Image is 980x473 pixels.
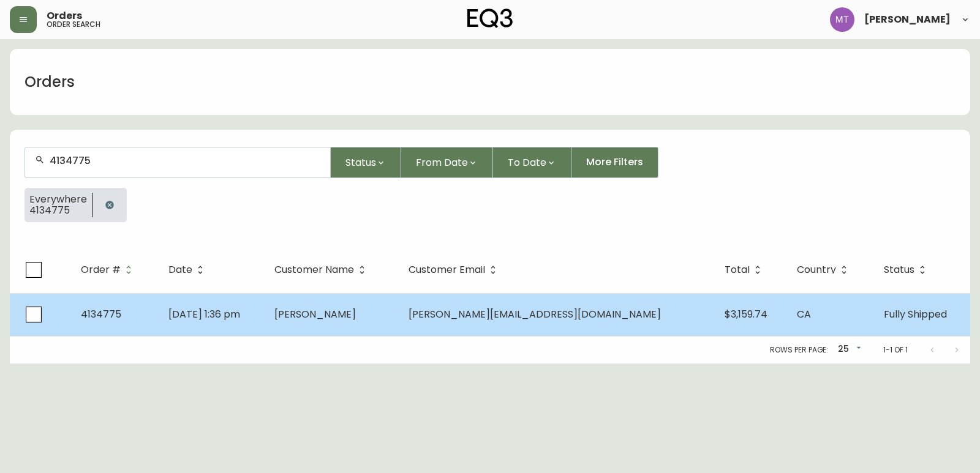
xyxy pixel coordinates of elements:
[884,266,914,274] span: Status
[29,194,87,205] span: Everywhere
[168,266,192,274] span: Date
[168,264,208,275] span: Date
[50,155,320,166] input: Search
[81,307,121,321] span: 4134775
[725,307,767,321] span: $3,159.74
[797,307,811,321] span: CA
[586,155,643,169] span: More Filters
[81,266,121,274] span: Order #
[725,264,766,275] span: Total
[797,266,836,274] span: Country
[770,345,828,356] p: Rows per page:
[47,21,100,28] h5: order search
[345,155,376,170] span: Status
[571,147,658,178] button: More Filters
[830,7,854,32] img: 397d82b7ede99da91c28605cdd79fceb
[274,307,356,321] span: [PERSON_NAME]
[864,15,951,24] span: [PERSON_NAME]
[29,205,87,216] span: 4134775
[416,155,468,170] span: From Date
[274,264,370,275] span: Customer Name
[508,155,546,170] span: To Date
[493,147,571,178] button: To Date
[24,72,75,92] h1: Orders
[725,266,750,274] span: Total
[168,307,240,321] span: [DATE] 1:36 pm
[467,9,513,28] img: logo
[409,266,485,274] span: Customer Email
[833,340,864,360] div: 25
[797,264,852,275] span: Country
[47,11,82,21] span: Orders
[409,307,661,321] span: [PERSON_NAME][EMAIL_ADDRESS][DOMAIN_NAME]
[884,264,930,275] span: Status
[409,264,501,275] span: Customer Email
[884,307,947,321] span: Fully Shipped
[883,345,908,356] p: 1-1 of 1
[401,147,493,178] button: From Date
[81,264,137,275] span: Order #
[274,266,354,274] span: Customer Name
[331,147,401,178] button: Status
